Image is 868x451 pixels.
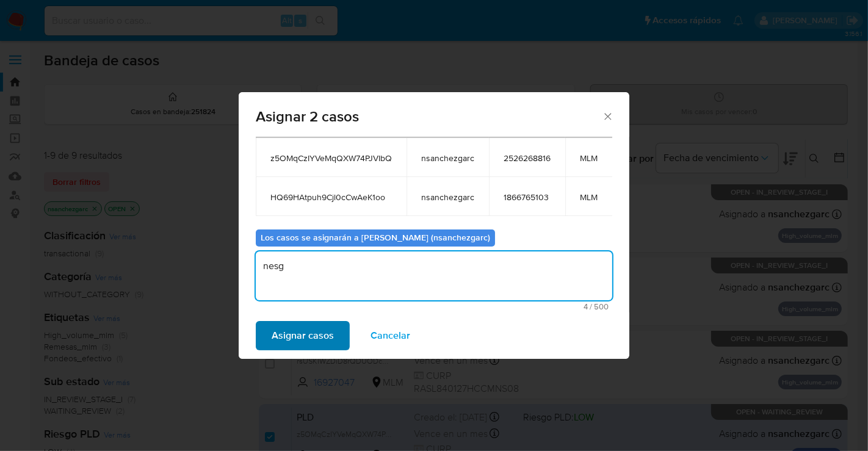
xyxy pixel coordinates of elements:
[355,321,426,350] button: Cancelar
[261,231,490,244] b: Los casos se asignarán a [PERSON_NAME] (nsanchezgarc)
[421,192,474,203] span: nsanchezgarc
[580,153,598,164] span: MLM
[272,322,334,349] span: Asignar casos
[239,92,629,359] div: assign-modal
[504,192,551,203] span: 1866765103
[602,110,613,121] button: Cerrar ventana
[270,153,392,164] span: z5OMqCzIYVeMqQXW74PJVIbQ
[371,322,410,349] span: Cancelar
[256,321,350,350] button: Asignar casos
[270,192,392,203] span: HQ69HAtpuh9Cjl0cCwAeK1oo
[580,192,598,203] span: MLM
[259,303,609,311] span: Máximo 500 caracteres
[256,251,612,300] textarea: nesg
[504,153,551,164] span: 2526268816
[256,109,602,124] span: Asignar 2 casos
[421,153,474,164] span: nsanchezgarc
